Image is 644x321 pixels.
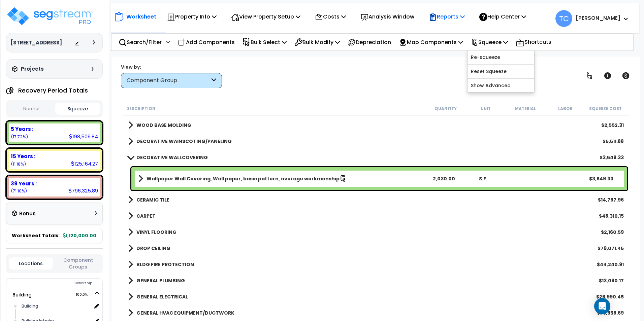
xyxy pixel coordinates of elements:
[21,66,44,72] h3: Projects
[479,12,526,21] p: Help Center
[127,77,210,84] div: Component Group
[174,34,238,50] div: Add Components
[243,38,287,47] p: Bulk Select
[147,175,340,182] b: Wallpaper Wall Covering, Wall paper, basic pattern, average workmanship
[119,38,162,47] p: Search/Filter
[20,279,102,287] div: Ownership
[294,38,340,47] p: Bulk Modify
[136,310,234,316] b: GENERAL HVAC EQUIPMENT/DUCTWORK
[594,298,610,314] div: Open Intercom Messenger
[603,138,624,145] div: $5,511.88
[516,37,551,47] p: Shortcuts
[11,188,27,194] small: (71.10%)
[12,291,32,298] a: Building 100.0%
[315,12,346,21] p: Costs
[360,12,414,21] p: Analysis Window
[598,245,624,252] div: $79,071.45
[136,245,170,252] b: DROP CEILING
[471,38,508,47] p: Squeeze
[136,197,169,203] b: CERAMIC TILE
[136,261,194,268] b: BLDG FIRE PROTECTION
[11,134,28,140] small: (17.72%)
[555,10,572,27] span: TC
[9,257,53,270] button: Locations
[19,211,36,217] h3: Bonus
[12,232,60,239] span: Worksheet Totals:
[589,106,622,111] small: Squeeze Cost
[464,175,503,182] div: S.F.
[599,277,624,284] div: $13,080.17
[136,213,156,219] b: CARPET
[596,293,624,300] div: $26,990.45
[136,229,176,236] b: VINYL FLOORING
[597,310,624,316] div: $76,958.69
[69,133,98,140] div: 198,509.84
[63,232,96,239] b: 1,120,000.00
[121,64,222,70] div: View by:
[576,14,620,22] b: [PERSON_NAME]
[468,65,534,78] a: Reset Squeeze
[399,38,463,47] p: Map Components
[597,261,624,268] div: $44,240.91
[344,34,395,50] div: Depreciation
[434,106,457,111] small: Quantity
[598,197,624,203] div: $14,797.96
[9,103,54,115] button: Normal
[425,175,463,182] div: 2,030.00
[55,103,100,115] button: Squeeze
[136,154,208,161] b: DECORATIVE WALLCOVERING
[18,87,88,94] h4: Recovery Period Totals
[601,229,624,236] div: $2,160.59
[136,122,191,129] b: WOOD BASE MOLDING
[167,12,217,21] p: Property Info
[126,12,156,21] p: Worksheet
[231,12,300,21] p: View Property Setup
[178,38,235,47] p: Add Components
[136,277,185,284] b: GENERAL PLUMBING
[11,180,37,187] b: 39 Years :
[68,187,98,194] div: 796,325.89
[512,34,555,50] div: Shortcuts
[10,39,62,46] h3: [STREET_ADDRESS]
[71,160,98,167] div: 125,164.27
[348,38,391,47] p: Depreciation
[468,50,534,64] a: Re-squeeze
[76,291,94,299] span: 100.0%
[11,153,35,160] b: 15 Years :
[138,174,424,183] a: Assembly Title
[600,154,624,161] div: $3,549.33
[599,213,624,219] div: $48,310.15
[515,106,536,111] small: Material
[126,106,155,111] small: Description
[481,106,491,111] small: Unit
[558,106,573,111] small: Labor
[11,161,26,167] small: (11.18%)
[11,126,33,133] b: 5 Years :
[582,175,620,182] div: $3,549.33
[468,79,534,92] a: Show Advanced
[56,256,100,271] button: Component Groups
[136,138,232,145] b: DECORATIVE WAINSCOTING/PANELING
[20,302,92,310] div: Building
[6,6,94,26] img: logo_pro_r.png
[136,293,188,300] b: GENERAL ELECTRICAL
[429,12,465,21] p: Reports
[601,122,624,129] div: $2,552.31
